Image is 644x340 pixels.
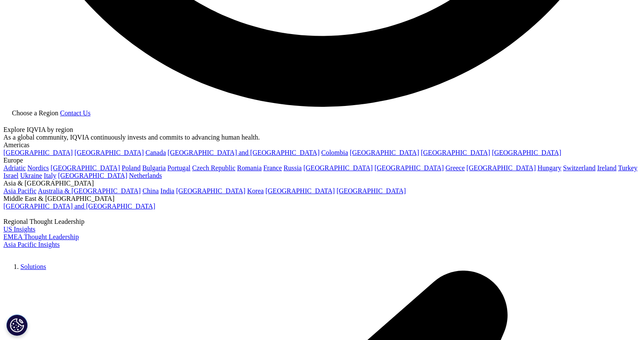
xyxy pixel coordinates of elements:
div: Americas [3,141,641,149]
a: [GEOGRAPHIC_DATA] [466,164,536,171]
div: Middle East & [GEOGRAPHIC_DATA] [3,195,641,203]
a: Ukraine [20,172,43,179]
div: Europe [3,157,641,164]
a: Korea [247,187,264,194]
a: [GEOGRAPHIC_DATA] [337,187,406,194]
a: China [142,187,159,194]
a: [GEOGRAPHIC_DATA] and [GEOGRAPHIC_DATA] [3,203,155,210]
a: [GEOGRAPHIC_DATA] [421,149,490,156]
a: Romania [237,164,262,171]
a: Asia Pacific Insights [3,241,60,248]
a: Russia [284,164,302,171]
a: [GEOGRAPHIC_DATA] [3,149,73,156]
a: [GEOGRAPHIC_DATA] [176,187,245,194]
button: Cookie 设置 [6,314,28,336]
a: Turkey [618,164,638,171]
a: Netherlands [129,172,162,179]
a: [GEOGRAPHIC_DATA] [51,164,120,171]
a: Asia Pacific [3,187,37,194]
a: Solutions [20,263,46,270]
a: Hungary [537,164,561,171]
a: Israel [3,172,19,179]
div: Asia & [GEOGRAPHIC_DATA] [3,180,641,187]
a: [GEOGRAPHIC_DATA] [350,149,419,156]
div: As a global community, IQVIA continuously invests and commits to advancing human health. [3,134,641,141]
span: Choose a Region [12,109,58,117]
a: Switzerland [563,164,595,171]
a: [GEOGRAPHIC_DATA] [74,149,144,156]
div: Regional Thought Leadership [3,218,641,226]
a: Poland [122,164,140,171]
a: Nordics [27,164,49,171]
a: [GEOGRAPHIC_DATA] [374,164,444,171]
a: [GEOGRAPHIC_DATA] [58,172,127,179]
a: Czech Republic [192,164,235,171]
a: Australia & [GEOGRAPHIC_DATA] [38,187,141,194]
div: Explore IQVIA by region [3,126,641,134]
a: US Insights [3,226,35,233]
a: Bulgaria [142,164,166,171]
a: Portugal [167,164,190,171]
a: France [264,164,282,171]
a: [GEOGRAPHIC_DATA] and [GEOGRAPHIC_DATA] [167,149,319,156]
a: [GEOGRAPHIC_DATA] [304,164,373,171]
a: EMEA Thought Leadership [3,233,79,240]
a: Contact Us [60,109,91,117]
a: Italy [44,172,56,179]
a: [GEOGRAPHIC_DATA] [265,187,335,194]
a: Greece [445,164,465,171]
a: Colombia [321,149,348,156]
a: Adriatic [3,164,26,171]
a: [GEOGRAPHIC_DATA] [492,149,561,156]
a: Canada [145,149,166,156]
a: Ireland [597,164,616,171]
a: India [160,187,174,194]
